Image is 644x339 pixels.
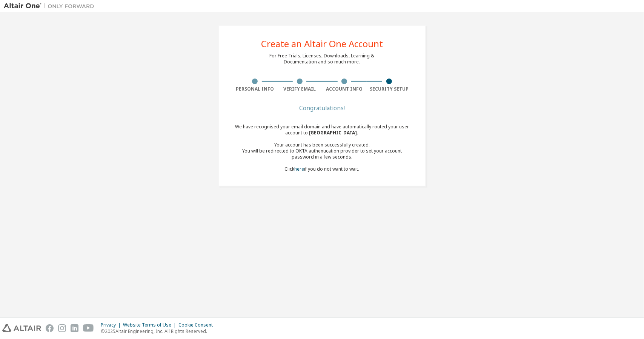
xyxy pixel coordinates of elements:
[83,324,94,332] img: youtube.svg
[309,129,359,136] span: [GEOGRAPHIC_DATA] .
[58,324,66,332] img: instagram.svg
[233,124,412,172] div: We have recognised your email domain and have automatically routed your user account to Click if ...
[261,39,383,48] div: Create an Altair One Account
[46,324,54,332] img: facebook.svg
[2,324,41,332] img: altair_logo.svg
[367,86,412,92] div: Security Setup
[123,322,178,328] div: Website Terms of Use
[71,324,78,332] img: linkedin.svg
[233,148,412,160] div: You will be redirected to OKTA authentication provider to set your account password in a few seco...
[233,86,278,92] div: Personal Info
[178,322,217,328] div: Cookie Consent
[295,166,304,172] a: here
[233,106,412,110] div: Congratulations!
[270,53,375,65] div: For Free Trials, Licenses, Downloads, Learning & Documentation and so much more.
[101,322,123,328] div: Privacy
[233,142,412,148] div: Your account has been successfully created.
[322,86,367,92] div: Account Info
[277,86,322,92] div: Verify Email
[101,328,217,334] p: © 2025 Altair Engineering, Inc. All Rights Reserved.
[4,2,98,10] img: Altair One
